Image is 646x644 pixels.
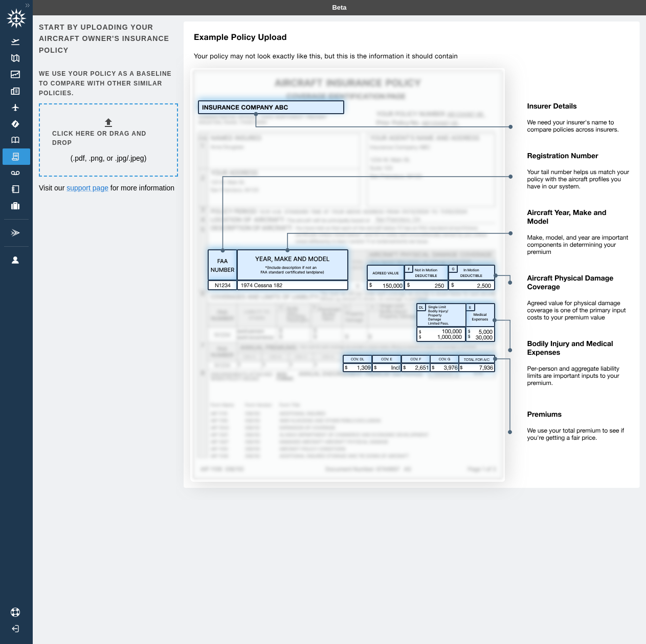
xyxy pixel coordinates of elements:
p: Visit our for more information [39,183,176,193]
h6: We use your policy as a baseline to compare with other similar policies. [39,69,176,98]
img: policy-upload-example-5e420760c1425035513a.svg [176,22,640,500]
p: (.pdf, .png, or .jpg/.jpeg) [71,153,147,163]
h6: Click here or drag and drop [52,129,165,148]
a: support page [66,184,108,192]
h6: Start by uploading your aircraft owner's insurance policy [39,22,176,56]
